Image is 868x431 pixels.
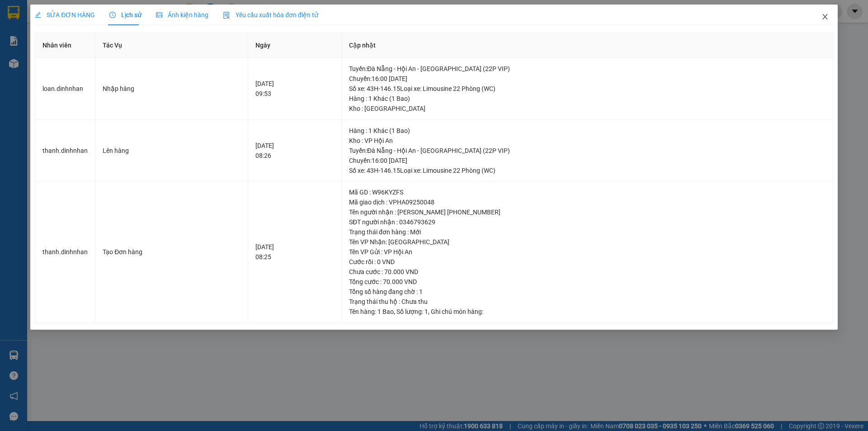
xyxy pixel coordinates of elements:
[95,33,248,58] th: Tác Vụ
[349,126,826,136] div: Hàng : 1 Khác (1 Bao)
[223,11,318,19] span: Yêu cầu xuất hóa đơn điện tử
[349,277,826,287] div: Tổng cước : 70.000 VND
[349,146,826,175] div: Tuyến : Đà Nẵng - Hội An - [GEOGRAPHIC_DATA] (22P VIP) Chuyến: 16:00 [DATE] Số xe: 43H-146.15 Loạ...
[35,11,95,19] span: SỬA ĐƠN HÀNG
[349,237,826,247] div: Tên VP Nhận: [GEOGRAPHIC_DATA]
[349,227,826,237] div: Trạng thái đơn hàng : Mới
[255,79,334,99] div: [DATE] 09:53
[35,12,41,18] span: edit
[349,64,826,94] div: Tuyến : Đà Nẵng - Hội An - [GEOGRAPHIC_DATA] (22P VIP) Chuyến: 16:00 [DATE] Số xe: 43H-146.15 Loạ...
[349,104,826,114] div: Kho : [GEOGRAPHIC_DATA]
[103,84,241,94] div: Nhập hàng
[349,307,826,317] div: Tên hàng: , Số lượng: , Ghi chú món hàng:
[349,247,826,257] div: Tên VP Gửi : VP Hội An
[156,11,208,19] span: Ảnh kiện hàng
[109,12,116,18] span: clock-circle
[35,58,95,120] td: loan.dinhnhan
[156,12,162,18] span: picture
[35,120,95,182] td: thanh.dinhnhan
[425,308,428,315] span: 1
[349,207,826,217] div: Tên người nhận : [PERSON_NAME] [PHONE_NUMBER]
[349,187,826,197] div: Mã GD : W96KYZFS
[103,146,241,156] div: Lên hàng
[35,181,95,323] td: thanh.dinhnhan
[349,197,826,207] div: Mã giao dịch : VPHA09250048
[255,141,334,161] div: [DATE] 08:26
[103,247,241,257] div: Tạo Đơn hàng
[377,308,394,315] span: 1 Bao
[821,13,829,20] span: close
[109,11,142,19] span: Lịch sử
[248,33,342,58] th: Ngày
[223,12,230,19] img: icon
[812,5,838,30] button: Close
[35,33,95,58] th: Nhân viên
[349,217,826,227] div: SĐT người nhận : 0346793629
[349,297,826,307] div: Trạng thái thu hộ : Chưa thu
[349,287,826,297] div: Tổng số hàng đang chờ : 1
[342,33,833,58] th: Cập nhật
[349,94,826,104] div: Hàng : 1 Khác (1 Bao)
[255,242,334,262] div: [DATE] 08:25
[349,267,826,277] div: Chưa cước : 70.000 VND
[349,136,826,146] div: Kho : VP Hội An
[349,257,826,267] div: Cước rồi : 0 VND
